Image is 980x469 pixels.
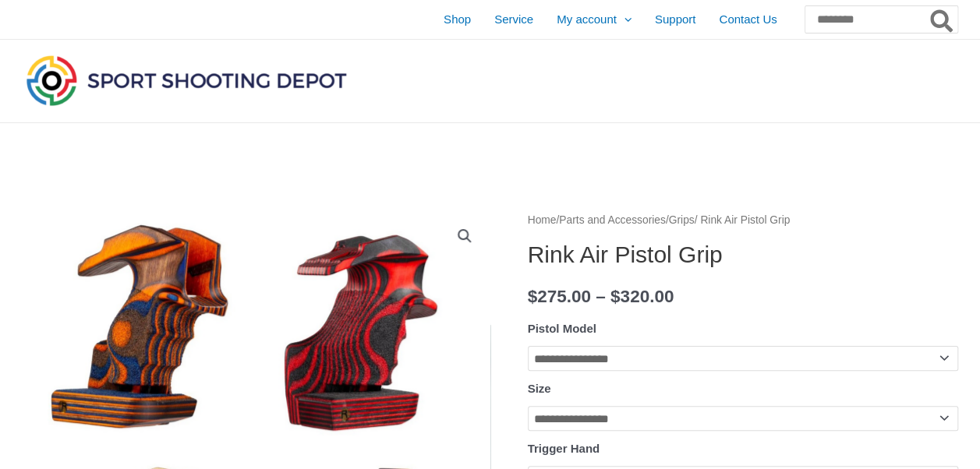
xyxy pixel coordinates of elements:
label: Pistol Model [528,322,596,335]
h1: Rink Air Pistol Grip [528,241,958,269]
a: Grips [669,214,695,226]
a: Home [528,214,557,226]
span: $ [610,287,621,306]
label: Size [528,382,551,395]
span: – [596,287,606,306]
a: View full-screen image gallery [451,222,479,250]
span: $ [528,287,538,306]
img: Sport Shooting Depot [23,51,350,109]
label: Trigger Hand [528,442,600,455]
nav: Breadcrumb [528,210,958,231]
button: Search [927,6,957,33]
bdi: 275.00 [528,287,591,306]
a: Parts and Accessories [559,214,666,226]
bdi: 320.00 [610,287,674,306]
